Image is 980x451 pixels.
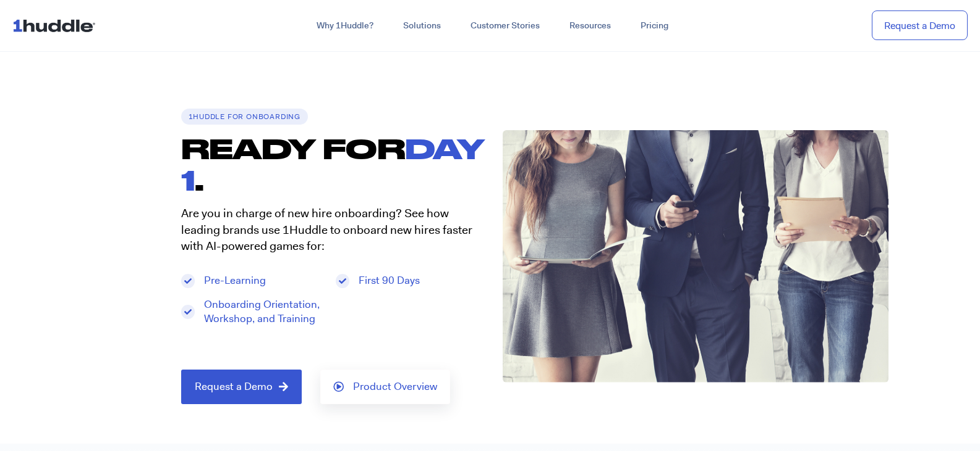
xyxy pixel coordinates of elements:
a: Pricing [626,15,683,37]
a: Product Overview [320,370,450,404]
span: First 90 Days [356,273,420,288]
a: Request a Demo [181,370,302,404]
h1: READY FOR . [181,133,490,196]
h6: 1Huddle for ONBOARDING [181,109,309,125]
a: Solutions [388,15,456,37]
span: Pre-Learning [201,273,266,288]
span: DAY 1 [181,132,485,196]
span: Request a Demo [195,381,273,392]
img: ... [12,14,101,37]
a: Why 1Huddle? [302,15,388,37]
a: Resources [555,15,626,37]
p: Are you in charge of new hire onboarding? See how leading brands use 1Huddle to onboard new hires... [181,205,478,255]
span: Product Overview [353,381,437,392]
span: Onboarding Orientation, Workshop, and Training [201,297,323,327]
a: Request a Demo [872,10,968,41]
a: Customer Stories [456,15,555,37]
